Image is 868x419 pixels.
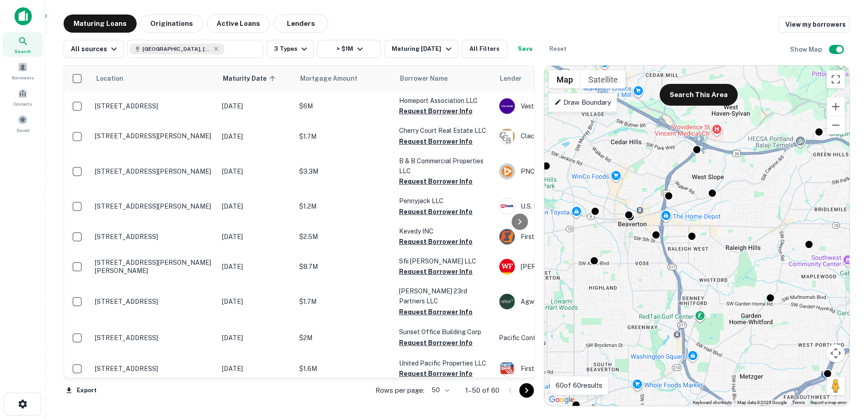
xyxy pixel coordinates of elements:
button: All sources [64,40,123,58]
button: 3 Types [267,40,314,58]
button: Go to next page [519,383,534,398]
span: Search [15,48,31,55]
p: [DATE] [222,333,290,343]
img: picture [499,361,515,376]
div: PNC [499,163,635,180]
span: Mortgage Amount [300,73,369,84]
span: Lender [500,73,522,84]
p: Kevedy INC [399,226,490,236]
a: Open this area in Google Maps (opens a new window) [547,394,577,406]
button: Keyboard shortcuts [693,400,732,406]
a: Borrowers [3,58,43,83]
button: Maturing [DATE] [385,40,458,58]
button: Save your search to get updates of matches that match your search criteria. [511,40,540,58]
div: [PERSON_NAME] Fargo [499,258,635,275]
a: Search [3,32,43,57]
img: capitalize-icon.png [15,7,32,25]
p: Sfii [PERSON_NAME] LLC [399,256,490,266]
button: Show satellite imagery [581,70,626,88]
button: Request Borrower Info [399,176,473,187]
img: Google [547,394,577,406]
button: Request Borrower Info [399,368,473,379]
button: Map camera controls [827,344,845,362]
a: Saved [3,111,43,136]
p: [STREET_ADDRESS] [95,102,213,110]
p: $1.2M [299,201,390,211]
p: Draw Boundary [554,97,611,108]
img: picture [499,164,515,179]
img: picture [499,259,515,274]
span: Map data ©2025 Google [737,400,787,405]
div: All sources [71,44,119,54]
span: Maturity Date [223,73,278,84]
button: Reset [543,40,572,58]
p: $2M [299,333,390,343]
p: [DATE] [222,101,290,111]
p: [STREET_ADDRESS] [95,297,213,306]
div: Agwest Farm Credit [499,293,635,310]
a: View my borrowers [778,16,850,33]
button: Request Borrower Info [399,266,473,277]
button: All Filters [462,40,507,58]
button: Request Borrower Info [399,106,473,117]
a: Report a map error [810,400,847,405]
th: Mortgage Amount [295,66,395,91]
img: picture [499,294,515,309]
button: Maturing Loans [64,15,137,33]
div: Vast Bank [499,98,635,114]
th: Location [90,66,217,91]
p: United Pacific Properties LLC [399,358,490,368]
p: [STREET_ADDRESS][PERSON_NAME] [95,167,213,175]
p: [DATE] [222,166,290,176]
button: Zoom out [827,116,845,134]
div: Contacts [3,85,43,109]
button: Zoom in [827,97,845,116]
p: [DATE] [222,232,290,242]
div: Maturing [DATE] [392,44,454,54]
button: > $1M [317,40,381,58]
p: [PERSON_NAME] 23rd Partners LLC [399,286,490,306]
p: [STREET_ADDRESS] [95,334,213,342]
p: 60 of 60 results [556,380,602,391]
p: [DATE] [222,132,290,141]
button: Search This Area [660,84,738,106]
span: [GEOGRAPHIC_DATA], [GEOGRAPHIC_DATA], [GEOGRAPHIC_DATA] [143,45,211,53]
th: Maturity Date [217,66,295,91]
div: 50 [428,384,451,397]
p: [STREET_ADDRESS][PERSON_NAME][PERSON_NAME] [95,258,213,275]
img: picture [499,98,515,114]
p: 1–50 of 60 [465,385,499,396]
h6: Show Map [790,44,824,54]
p: Rows per page: [375,385,424,396]
span: Location [96,73,123,84]
p: Pacific Continental Bank [499,333,635,343]
button: Request Borrower Info [399,206,473,217]
p: $3.3M [299,166,390,176]
iframe: Chat Widget [823,346,868,390]
p: [DATE] [222,201,290,211]
p: $8.7M [299,262,390,272]
p: [DATE] [222,262,290,272]
button: Request Borrower Info [399,307,473,317]
p: Homeport Association LLC [399,96,490,106]
p: [STREET_ADDRESS] [95,365,213,373]
span: Borrower Name [400,73,448,84]
th: Borrower Name [395,66,494,91]
span: Saved [16,127,30,134]
p: $6M [299,101,390,111]
p: $1.6M [299,364,390,374]
button: Export [64,384,99,397]
div: First Bank [499,361,635,377]
p: $2.5M [299,232,390,242]
button: Show street map [549,70,581,88]
p: [STREET_ADDRESS][PERSON_NAME] [95,202,213,210]
button: Request Borrower Info [399,236,473,247]
img: picture [499,129,515,144]
p: $1.7M [299,297,390,307]
button: Request Borrower Info [399,136,473,147]
button: Originations [140,15,203,33]
p: B & B Commercial Properties LLC [399,156,490,176]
